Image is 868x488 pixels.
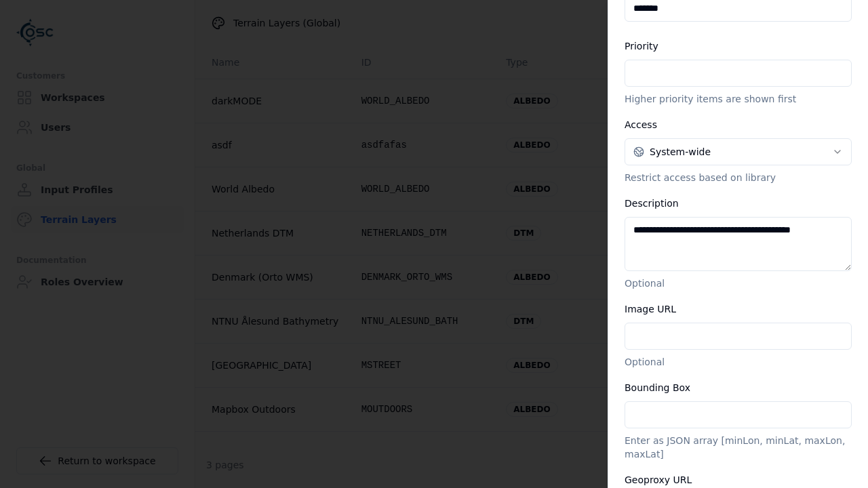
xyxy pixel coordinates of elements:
p: Optional [625,277,852,290]
label: Description [625,198,679,209]
p: Higher priority items are shown first [625,92,852,106]
label: Bounding Box [625,382,690,393]
label: Geoproxy URL [625,474,692,485]
label: Priority [625,41,658,52]
p: Restrict access based on library [625,171,852,184]
p: Optional [625,355,852,369]
label: Image URL [625,304,676,314]
p: Enter as JSON array [minLon, minLat, maxLon, maxLat] [625,434,852,461]
label: Access [625,119,657,130]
